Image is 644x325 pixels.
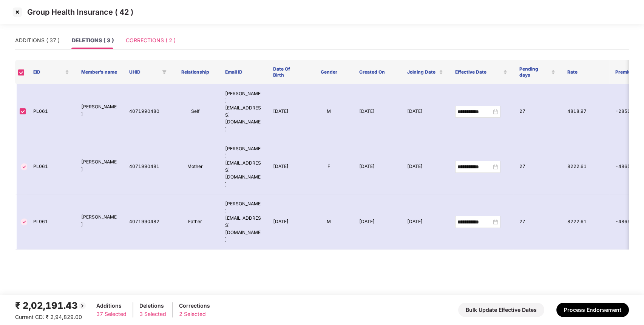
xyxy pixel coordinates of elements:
td: 8222.61 [561,194,609,250]
td: [PERSON_NAME][EMAIL_ADDRESS][DOMAIN_NAME] [219,194,267,250]
td: 4071990480 [123,84,171,139]
th: Created On [353,60,401,84]
th: Rate [561,60,609,84]
div: CORRECTIONS ( 2 ) [126,36,176,45]
th: Pending days [513,60,561,84]
td: M [305,194,353,250]
th: Gender [305,60,353,84]
td: 4071990481 [123,139,171,194]
td: 8222.61 [561,139,609,194]
td: [PERSON_NAME][EMAIL_ADDRESS][DOMAIN_NAME] [219,84,267,139]
img: svg+xml;base64,PHN2ZyBpZD0iVGljay0zMngzMiIgeG1sbnM9Imh0dHA6Ly93d3cudzMub3JnLzIwMDAvc3ZnIiB3aWR0aD... [20,217,29,226]
td: [DATE] [353,194,401,250]
td: [PERSON_NAME][EMAIL_ADDRESS][DOMAIN_NAME] [219,139,267,194]
th: EID [27,60,75,84]
td: Father [171,194,219,250]
div: DELETIONS ( 3 ) [72,36,114,45]
td: [DATE] [353,84,401,139]
button: Process Endorsement [556,303,629,317]
td: 27 [513,139,561,194]
button: Bulk Update Effective Dates [458,303,544,317]
span: filter [162,70,167,74]
td: 27 [513,84,561,139]
th: Member’s name [75,60,123,84]
div: 37 Selected [96,310,127,318]
img: svg+xml;base64,PHN2ZyBpZD0iQ3Jvc3MtMzJ4MzIiIHhtbG5zPSJodHRwOi8vd3d3LnczLm9yZy8yMDAwL3N2ZyIgd2lkdG... [11,6,23,18]
div: 3 Selected [139,310,166,318]
td: Mother [171,139,219,194]
td: [DATE] [401,194,449,250]
p: [PERSON_NAME] [81,159,117,173]
td: F [305,139,353,194]
td: 27 [513,194,561,250]
div: Corrections [179,302,210,310]
td: M [305,84,353,139]
td: [DATE] [267,84,305,139]
span: filter [161,68,168,77]
span: Joining Date [407,69,437,75]
th: Effective Date [449,60,513,84]
td: PL061 [27,139,75,194]
td: [DATE] [401,139,449,194]
span: EID [33,69,63,75]
p: [PERSON_NAME] [81,214,117,228]
th: Date Of Birth [267,60,305,84]
div: ₹ 2,02,191.43 [15,299,87,313]
th: Relationship [171,60,219,84]
div: 2 Selected [179,310,210,318]
p: Group Health Insurance ( 42 ) [27,8,133,17]
img: svg+xml;base64,PHN2ZyBpZD0iQmFjay0yMHgyMCIgeG1sbnM9Imh0dHA6Ly93d3cudzMub3JnLzIwMDAvc3ZnIiB3aWR0aD... [78,301,87,310]
td: 4071990482 [123,194,171,250]
td: PL061 [27,194,75,250]
span: UHID [129,69,159,75]
div: Additions [96,302,127,310]
span: Pending days [519,66,550,78]
td: Self [171,84,219,139]
img: svg+xml;base64,PHN2ZyBpZD0iVGljay0zMngzMiIgeG1sbnM9Imh0dHA6Ly93d3cudzMub3JnLzIwMDAvc3ZnIiB3aWR0aD... [20,162,29,171]
td: [DATE] [353,139,401,194]
td: PL061 [27,84,75,139]
div: Deletions [139,302,166,310]
span: Current CD: ₹ 2,94,829.00 [15,314,82,320]
td: [DATE] [267,139,305,194]
th: Joining Date [401,60,449,84]
td: [DATE] [267,194,305,250]
p: [PERSON_NAME] [81,103,117,118]
td: [DATE] [401,84,449,139]
span: Effective Date [455,69,502,75]
div: ADDITIONS ( 37 ) [15,36,60,45]
th: Email ID [219,60,267,84]
td: 4818.97 [561,84,609,139]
